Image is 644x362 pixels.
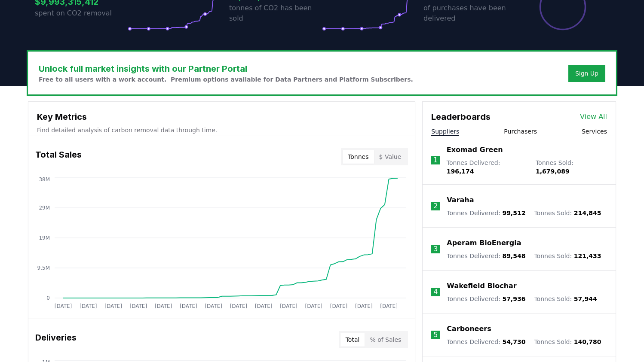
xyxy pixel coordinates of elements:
[305,303,322,309] tspan: [DATE]
[580,112,607,122] a: View All
[380,303,398,309] tspan: [DATE]
[205,303,222,309] tspan: [DATE]
[39,205,50,211] tspan: 29M
[574,295,597,302] span: 57,944
[35,331,77,348] h3: Deliveries
[423,3,516,24] p: of purchases have been delivered
[447,252,525,260] p: Tonnes Delivered :
[433,201,438,211] p: 2
[35,148,82,165] h3: Total Sales
[447,295,525,303] p: Tonnes Delivered :
[534,252,601,260] p: Tonnes Sold :
[46,295,50,301] tspan: 0
[433,330,438,340] p: 5
[502,252,525,259] span: 89,548
[447,168,474,175] span: 196,174
[582,127,607,136] button: Services
[340,333,365,347] button: Total
[130,303,147,309] tspan: [DATE]
[37,126,406,134] p: Find detailed analysis of carbon removal data through time.
[447,145,503,155] a: Exomad Green
[255,303,273,309] tspan: [DATE]
[104,303,122,309] tspan: [DATE]
[574,252,601,259] span: 121,433
[447,195,474,205] a: Varaha
[575,69,598,78] a: Sign Up
[574,210,601,216] span: 214,845
[433,244,438,254] p: 3
[534,295,597,303] p: Tonnes Sold :
[447,238,521,248] a: Aperam BioEnergia
[536,168,570,175] span: 1,679,089
[502,210,525,216] span: 99,512
[55,303,72,309] tspan: [DATE]
[37,110,406,123] h3: Key Metrics
[374,150,407,164] button: $ Value
[447,209,525,217] p: Tonnes Delivered :
[35,8,128,18] p: spent on CO2 removal
[502,338,525,345] span: 54,730
[433,155,438,165] p: 1
[343,150,374,164] button: Tonnes
[447,338,525,346] p: Tonnes Delivered :
[433,287,438,297] p: 4
[536,158,607,176] p: Tonnes Sold :
[504,127,537,136] button: Purchasers
[534,338,601,346] p: Tonnes Sold :
[39,235,50,241] tspan: 19M
[180,303,197,309] tspan: [DATE]
[37,265,50,271] tspan: 9.5M
[39,75,413,84] p: Free to all users with a work account. Premium options available for Data Partners and Platform S...
[534,209,601,217] p: Tonnes Sold :
[447,281,516,291] a: Wakefield Biochar
[574,338,601,345] span: 140,780
[431,127,459,136] button: Suppliers
[330,303,348,309] tspan: [DATE]
[80,303,97,309] tspan: [DATE]
[431,110,491,123] h3: Leaderboards
[447,324,491,334] a: Carboneers
[229,3,322,24] p: tonnes of CO2 has been sold
[365,333,406,347] button: % of Sales
[155,303,172,309] tspan: [DATE]
[39,62,413,75] h3: Unlock full market insights with our Partner Portal
[447,158,527,176] p: Tonnes Delivered :
[355,303,373,309] tspan: [DATE]
[568,65,605,82] button: Sign Up
[230,303,248,309] tspan: [DATE]
[280,303,297,309] tspan: [DATE]
[39,176,50,183] tspan: 38M
[502,295,525,302] span: 57,936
